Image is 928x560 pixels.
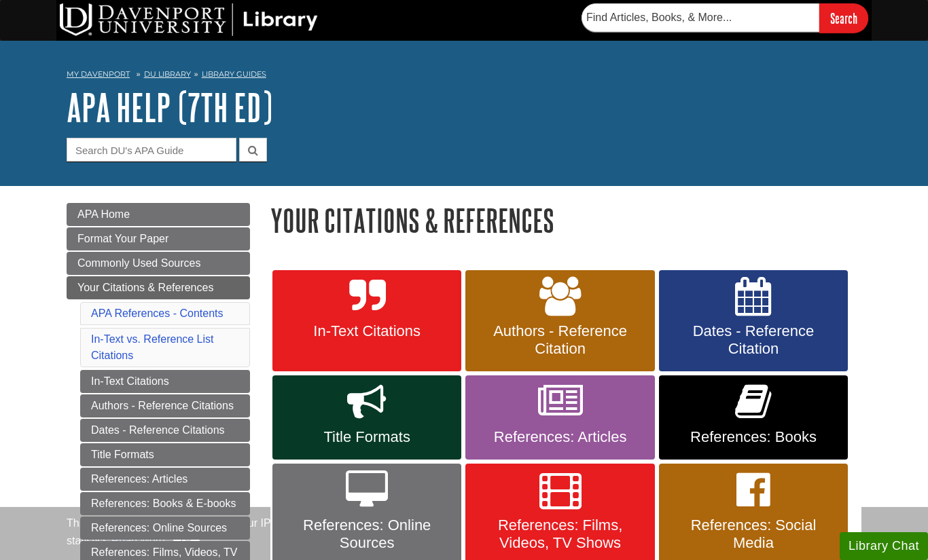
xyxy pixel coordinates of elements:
[840,532,928,560] button: Library Chat
[659,270,848,372] a: Dates - Reference Citation
[77,208,130,220] span: APA Home
[80,517,250,540] a: References: Online Sources
[669,428,838,446] span: References: Books
[60,3,318,36] img: DU Library
[67,276,250,299] a: Your Citations & References
[80,394,250,417] a: Authors - Reference Citations
[144,69,191,79] a: DU Library
[476,428,644,446] span: References: Articles
[283,322,451,340] span: In-Text Citations
[283,428,451,446] span: Title Formats
[283,517,451,552] span: References: Online Sources
[77,233,168,244] span: Format Your Paper
[465,375,654,460] a: References: Articles
[272,270,461,372] a: In-Text Citations
[669,322,838,358] span: Dates - Reference Citation
[272,375,461,460] a: Title Formats
[80,419,250,442] a: Dates - Reference Citations
[476,322,644,358] span: Authors - Reference Citation
[77,282,213,293] span: Your Citations & References
[67,203,250,226] a: APA Home
[80,492,250,515] a: References: Books & E-books
[67,69,130,80] a: My Davenport
[582,3,868,33] form: Searches DU Library's articles, books, and more
[67,86,272,128] a: APA Help (7th Ed)
[202,69,266,79] a: Library Guides
[67,252,250,275] a: Commonly Used Sources
[80,443,250,466] a: Title Formats
[80,370,250,393] a: In-Text Citations
[270,203,861,238] h1: Your Citations & References
[91,307,223,319] a: APA References - Contents
[465,270,654,372] a: Authors - Reference Citation
[67,227,250,250] a: Format Your Paper
[582,3,819,32] input: Find Articles, Books, & More...
[77,257,200,269] span: Commonly Used Sources
[67,138,236,162] input: Search DU's APA Guide
[67,65,861,87] nav: breadcrumb
[80,468,250,491] a: References: Articles
[819,3,868,33] input: Search
[476,517,644,552] span: References: Films, Videos, TV Shows
[669,517,838,552] span: References: Social Media
[91,333,214,361] a: In-Text vs. Reference List Citations
[659,375,848,460] a: References: Books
